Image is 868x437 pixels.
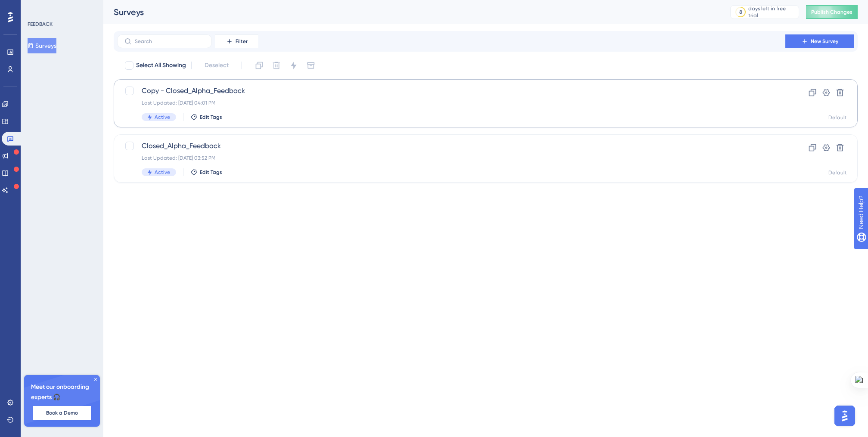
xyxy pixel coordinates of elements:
div: 8 [739,9,742,15]
button: Edit Tags [190,169,222,176]
button: Deselect [197,58,236,73]
div: Default [828,114,847,121]
button: New Survey [785,34,854,48]
button: Publish Changes [806,5,858,19]
span: New Survey [811,38,838,45]
input: Search [135,38,205,44]
div: Last Updated: [DATE] 03:52 PM [142,155,761,161]
span: Need Help? [20,2,54,12]
div: Last Updated: [DATE] 04:01 PM [142,99,761,106]
span: Meet our onboarding experts 🎧 [31,382,93,403]
div: Surveys [114,6,709,18]
div: Default [828,169,847,176]
span: Closed_Alpha_Feedback [142,141,761,151]
span: Publish Changes [811,9,852,15]
button: Edit Tags [190,114,222,121]
iframe: UserGuiding AI Assistant Launcher [832,403,858,429]
button: Surveys [28,38,56,53]
span: Deselect [205,60,229,71]
span: Select All Showing [136,60,186,71]
div: FEEDBACK [28,21,53,28]
span: Active [155,169,170,176]
button: Book a Demo [33,406,91,420]
span: Book a Demo [46,409,78,416]
span: Filter [236,38,248,45]
button: Filter [215,34,258,48]
span: Active [155,114,170,121]
span: Edit Tags [200,114,222,121]
span: Copy - Closed_Alpha_Feedback [142,86,761,96]
div: days left in free trial [748,5,796,19]
span: Edit Tags [200,169,222,176]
